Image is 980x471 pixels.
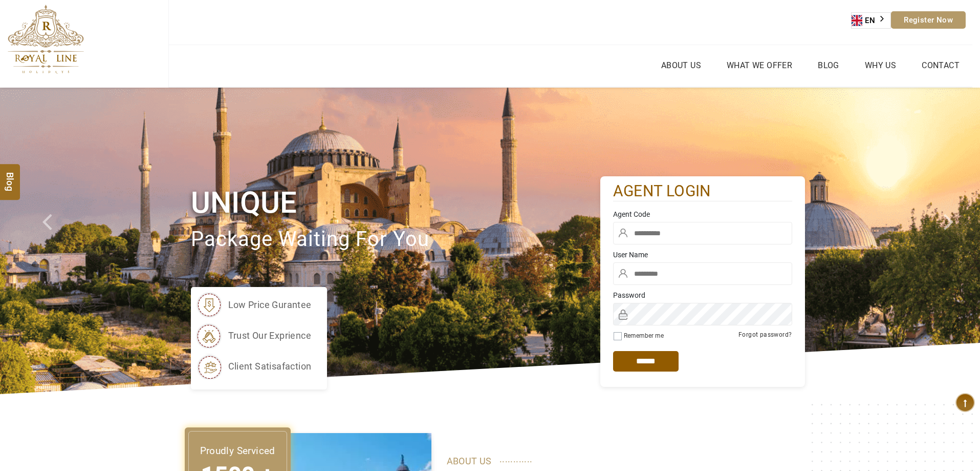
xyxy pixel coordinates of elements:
[851,12,891,29] aside: Language selected: English
[196,292,312,318] li: low price gurantee
[815,58,842,73] a: Blog
[659,58,704,73] a: About Us
[613,209,792,219] label: Agent Code
[738,331,792,338] a: Forgot password?
[851,12,891,29] div: Language
[499,452,533,467] span: ............
[931,88,980,394] a: Check next image
[724,58,795,73] a: What we Offer
[191,222,600,257] p: package waiting for you
[196,323,312,349] li: trust our exprience
[8,5,84,74] img: The Royal Line Holidays
[4,172,17,181] span: Blog
[613,181,792,201] h2: agent login
[447,454,790,469] p: ABOUT US
[613,290,792,300] label: Password
[196,354,312,379] li: client satisafaction
[624,332,664,339] label: Remember me
[862,58,899,73] a: Why Us
[919,58,962,73] a: Contact
[191,183,600,222] h1: Unique
[29,88,78,394] a: Check next prev
[852,13,890,28] a: EN
[891,11,966,29] a: Register Now
[613,250,792,260] label: User Name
